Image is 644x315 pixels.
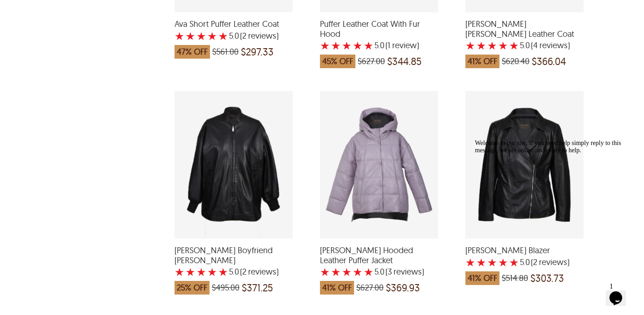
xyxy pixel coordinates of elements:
span: $369.93 [386,283,420,292]
label: 1 rating [465,258,475,267]
span: ) [240,267,279,276]
span: Emma Boyfriend Leather Shirt [175,245,293,265]
span: Ava Short Puffer Leather Coat [175,19,293,29]
span: $514.80 [502,274,528,283]
span: $561.00 [212,47,239,56]
span: reviews [246,267,276,276]
span: ) [385,267,424,276]
label: 3 rating [342,41,352,50]
iframe: chat widget [606,279,635,306]
label: 5 rating [218,267,228,276]
span: Welcome to our site, if you need help simply reply to this message, we are online and ready to help. [4,4,150,18]
label: 4 rating [498,41,508,50]
label: 5.0 [374,41,384,50]
iframe: chat widget [471,136,635,274]
a: Maya Leather Blazer with a 5 Star Rating 2 Product Review which was at a price of $514.80, now af... [465,233,584,290]
span: $620.40 [502,57,529,66]
span: ) [531,41,570,50]
span: (4 [531,41,538,50]
span: 25% OFF [175,281,210,295]
span: $627.00 [356,283,384,292]
label: 4 rating [207,267,217,276]
label: 5.0 [229,31,239,40]
label: 1 rating [465,41,475,50]
label: 3 rating [196,31,206,40]
span: reviews [246,31,276,40]
span: review [390,41,417,50]
span: 45% OFF [320,55,355,68]
span: (2 [240,31,246,40]
a: Ava Short Puffer Leather Coat with a 5 Star Rating 2 Product Review which was at a price of $561.... [175,6,293,63]
label: 5.0 [374,267,384,276]
span: (1 [385,41,390,50]
label: 1 rating [175,267,185,276]
span: ) [240,31,279,40]
label: 5 rating [509,41,519,50]
label: 3 rating [196,267,206,276]
span: reviews [392,267,422,276]
label: 5.0 [520,41,530,50]
label: 5 rating [218,31,228,40]
span: $297.33 [241,47,274,56]
a: Dora Hooded Leather Puffer Jacket with a 5 Star Rating 3 Product Review which was at a price of $... [320,233,438,299]
span: (2 [240,267,246,276]
a: Emma Boyfriend Leather Shirt with a 5 Star Rating 2 Product Review which was at a price of $495.0... [175,233,293,299]
label: 2 rating [331,267,341,276]
span: $303.73 [530,274,564,283]
span: $627.00 [358,57,385,66]
label: 2 rating [185,31,195,40]
label: 5 rating [364,41,374,50]
label: 2 rating [476,41,486,50]
span: Maya Leather Blazer [465,245,584,255]
span: $344.85 [387,57,422,66]
span: ) [385,41,419,50]
span: 47% OFF [175,45,210,59]
div: Welcome to our site, if you need help simply reply to this message, we are online and ready to help. [4,4,167,18]
span: Olivia Quilted Puffer Leather Coat [465,19,584,39]
label: 2 rating [331,41,341,50]
span: (3 [385,267,392,276]
span: reviews [538,41,568,50]
a: Puffer Leather Coat With Fur Hood with a 5 Star Rating 1 Product Review which was at a price of $... [320,6,438,73]
label: 5.0 [229,267,239,276]
label: 1 rating [320,267,330,276]
span: Dora Hooded Leather Puffer Jacket [320,245,438,265]
label: 3 rating [342,267,352,276]
span: 41% OFF [465,55,499,68]
label: 3 rating [487,41,497,50]
label: 5 rating [364,267,374,276]
label: 4 rating [353,267,363,276]
a: Olivia Quilted Puffer Leather Coat with a 5 Star Rating 4 Product Review which was at a price of ... [465,6,584,73]
label: 1 rating [320,41,330,50]
span: $495.00 [212,283,240,292]
label: 4 rating [207,31,217,40]
span: Puffer Leather Coat With Fur Hood [320,19,438,39]
label: 2 rating [185,267,195,276]
span: $366.04 [532,57,566,66]
label: 1 rating [175,31,185,40]
label: 4 rating [353,41,363,50]
span: $371.25 [242,283,273,292]
span: 41% OFF [320,281,354,295]
span: 41% OFF [465,271,499,285]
